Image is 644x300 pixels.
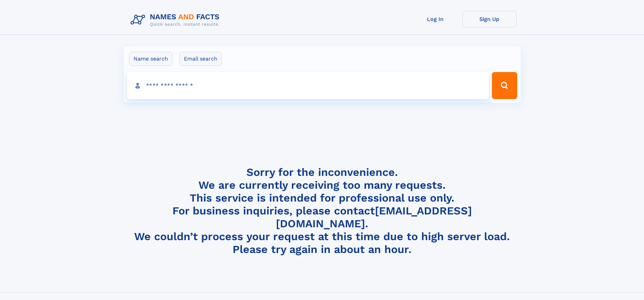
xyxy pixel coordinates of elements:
[128,11,225,29] img: Logo Names and Facts
[492,72,517,99] button: Search Button
[408,11,462,27] a: Log In
[180,52,222,66] label: Email search
[127,72,489,99] input: search input
[462,11,517,27] a: Sign Up
[276,204,472,230] a: [EMAIL_ADDRESS][DOMAIN_NAME]
[128,166,517,256] h4: Sorry for the inconvenience. We are currently receiving too many requests. This service is intend...
[129,52,172,66] label: Name search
